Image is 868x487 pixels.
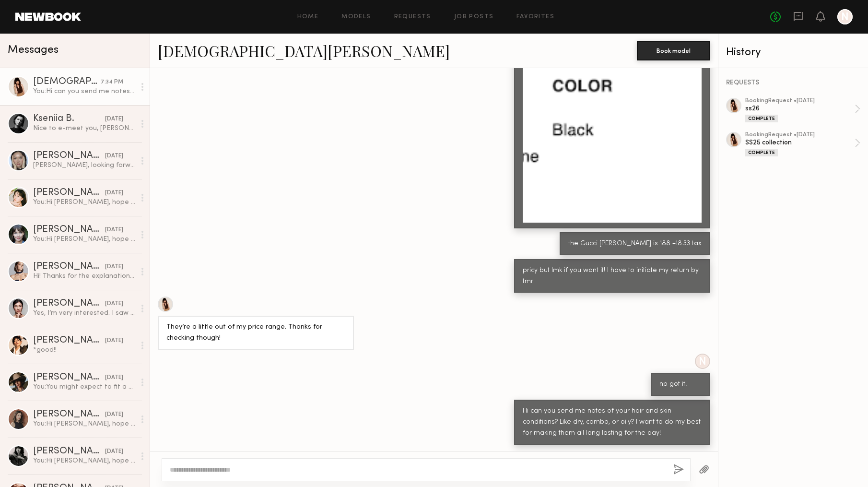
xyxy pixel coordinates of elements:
[105,115,123,124] div: [DATE]
[745,138,855,147] div: SS25 collection
[33,410,105,419] div: [PERSON_NAME]
[837,9,853,24] a: N
[33,345,135,355] div: *good!!
[745,98,860,122] a: bookingRequest •[DATE]ss26Complete
[523,265,702,287] div: pricy but lmk if you want it! I have to initiate my return by tmr
[105,152,123,161] div: [DATE]
[523,406,702,439] div: Hi can you send me notes of your hair and skin conditions? Like dry, combo, or oily? I want to do...
[33,151,105,161] div: [PERSON_NAME]
[33,382,135,392] div: You: You might expect to fit a total of 12-14 pieces at each round of fitting, instead of 28. Bec...
[105,447,123,456] div: [DATE]
[33,447,105,456] div: [PERSON_NAME]
[33,309,135,318] div: Yes, I’m very interested. I saw your instagram and your work looks beautiful.
[33,272,135,281] div: Hi! Thanks for the explanation — that really helps. I’m interested! I just moved to Downtown, so ...
[33,336,105,345] div: [PERSON_NAME]
[33,188,105,198] div: [PERSON_NAME]
[341,14,371,20] a: Models
[726,80,860,86] div: REQUESTS
[33,299,105,309] div: [PERSON_NAME]
[33,77,101,87] div: [DEMOGRAPHIC_DATA][PERSON_NAME]
[101,78,123,87] div: 7:34 PM
[105,226,123,235] div: [DATE]
[105,410,123,419] div: [DATE]
[745,132,855,138] div: booking Request • [DATE]
[33,124,135,133] div: Nice to e-meet you, [PERSON_NAME]! I’m currently in [GEOGRAPHIC_DATA], but I go back to LA pretty...
[568,238,702,249] div: the Gucci [PERSON_NAME] is 188 +18.33 tax
[105,189,123,198] div: [DATE]
[33,262,105,272] div: [PERSON_NAME]
[33,198,135,207] div: You: Hi [PERSON_NAME], hope you're doing well. I'm a womenswear fashion designer currently workin...
[105,299,123,309] div: [DATE]
[394,14,431,20] a: Requests
[745,149,778,156] div: Complete
[33,114,105,124] div: Kseniia B.
[745,98,855,104] div: booking Request • [DATE]
[105,373,123,382] div: [DATE]
[745,132,860,156] a: bookingRequest •[DATE]SS25 collectionComplete
[166,322,345,344] div: They’re a little out of my price range. Thanks for checking though!
[33,419,135,428] div: You: Hi [PERSON_NAME], hope you're doing well. I'm a womenswear fashion designer currently workin...
[33,161,135,170] div: [PERSON_NAME], looking forward to another chance!
[8,45,59,56] span: Messages
[105,262,123,272] div: [DATE]
[454,14,494,20] a: Job Posts
[33,235,135,244] div: You: Hi [PERSON_NAME], hope you're doing well. I'm a womenswear fashion designer currently workin...
[33,456,135,465] div: You: Hi [PERSON_NAME], hope you're doing well. I'm a womenswear fashion designer currently workin...
[637,46,710,54] a: Book model
[516,14,554,20] a: Favorites
[637,41,710,60] button: Book model
[105,336,123,345] div: [DATE]
[33,373,105,382] div: [PERSON_NAME]
[745,115,778,122] div: Complete
[659,379,702,390] div: np got it!
[745,104,855,113] div: ss26
[297,14,319,20] a: Home
[726,47,860,58] div: History
[33,225,105,235] div: [PERSON_NAME]
[158,40,450,61] a: [DEMOGRAPHIC_DATA][PERSON_NAME]
[33,87,135,96] div: You: Hi can you send me notes of your hair and skin conditions? Like dry, combo, or oily? I want ...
